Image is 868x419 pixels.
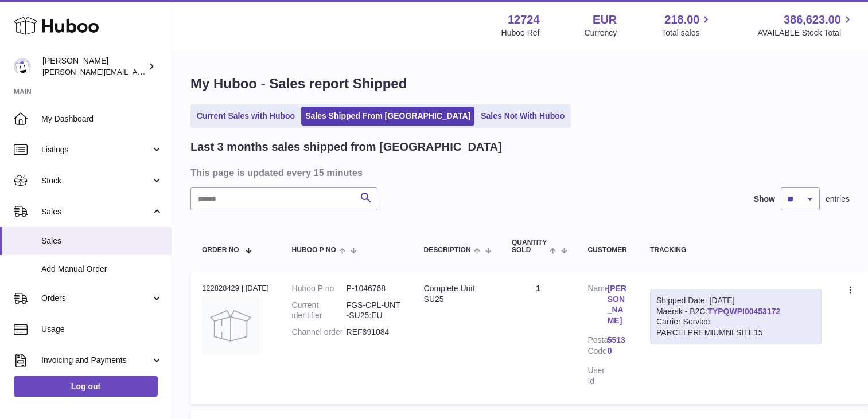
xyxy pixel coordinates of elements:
h3: This page is updated every 15 minutes [190,166,847,179]
a: TYPQWPI00453172 [707,307,780,316]
div: Complete Unit SU25 [424,283,489,305]
h2: Last 3 months sales shipped from [GEOGRAPHIC_DATA] [190,139,502,155]
dt: Huboo P no [292,283,347,294]
span: [PERSON_NAME][EMAIL_ADDRESS][DOMAIN_NAME] [42,67,230,76]
span: Orders [41,293,151,304]
dt: Name [587,283,607,330]
span: Huboo P no [292,246,336,254]
span: Invoicing and Payments [41,355,151,366]
dt: Current identifier [292,300,347,322]
span: Usage [41,324,163,335]
div: Customer [587,246,626,254]
dt: User Id [587,365,607,387]
td: 1 [500,272,576,404]
label: Show [754,194,775,205]
div: Huboo Ref [501,28,540,38]
a: [PERSON_NAME] [608,283,627,327]
div: Currency [585,28,617,38]
dd: P-1046768 [347,283,401,294]
img: no-photo.jpg [202,297,259,354]
img: sebastian@ffern.co [14,58,31,75]
dd: FGS-CPL-UNT-SU25:EU [347,300,401,322]
a: Sales Shipped From [GEOGRAPHIC_DATA] [301,107,474,126]
a: Sales Not With Huboo [477,107,569,126]
span: Sales [41,236,163,246]
dd: REF891084 [347,327,401,338]
span: entries [826,194,850,205]
span: Stock [41,175,151,186]
span: Add Manual Order [41,264,163,275]
span: AVAILABLE Stock Total [757,28,854,38]
a: 55130 [608,335,627,357]
span: Sales [41,206,151,217]
div: Tracking [650,246,822,254]
span: 218.00 [664,12,699,28]
a: Log out [14,376,158,397]
div: Maersk - B2C: [650,289,822,345]
span: Quantity Sold [512,239,547,254]
span: 386,623.00 [784,12,841,28]
dt: Channel order [292,327,347,338]
div: 122828429 | [DATE] [202,283,269,293]
div: Shipped Date: [DATE] [656,295,815,306]
h1: My Huboo - Sales report Shipped [190,75,850,93]
a: 218.00 Total sales [661,12,713,38]
span: Listings [41,144,151,155]
a: 386,623.00 AVAILABLE Stock Total [757,12,854,38]
span: Order No [202,246,239,254]
div: Carrier Service: PARCELPREMIUMNLSITE15 [656,316,815,338]
span: Description [424,246,471,254]
a: Current Sales with Huboo [193,107,299,126]
span: Total sales [661,28,713,38]
strong: EUR [593,12,617,28]
strong: 12724 [508,12,540,28]
div: [PERSON_NAME] [42,56,146,77]
span: My Dashboard [41,113,163,124]
dt: Postal Code [587,335,607,359]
